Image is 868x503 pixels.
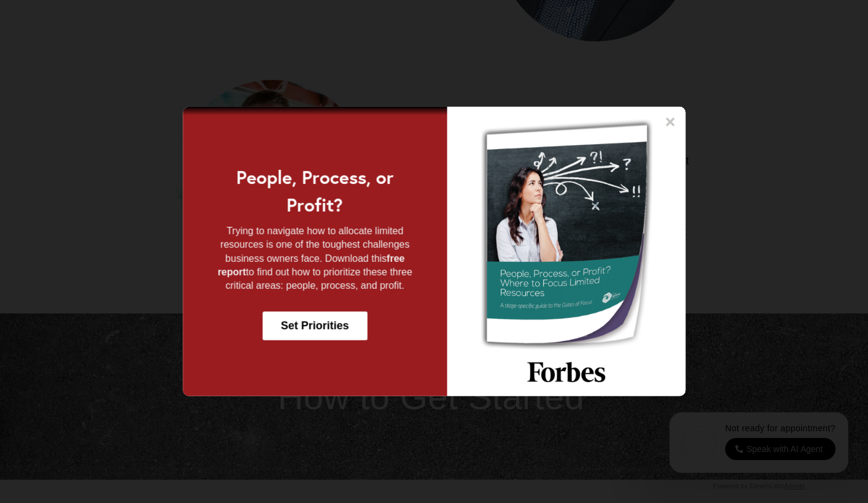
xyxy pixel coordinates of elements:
img: GOF LeadGen Popup [447,107,685,396]
span: to find out how to prioritize these three critical areas: people, process, and profit. [226,267,413,291]
strong: free report [218,253,405,277]
span: Trying to navigate how to allocate limited resources is one of the toughest challenges business o... [220,225,409,263]
h2: People, Process, or Profit? [207,163,423,218]
a: Set Priorities [262,312,367,340]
